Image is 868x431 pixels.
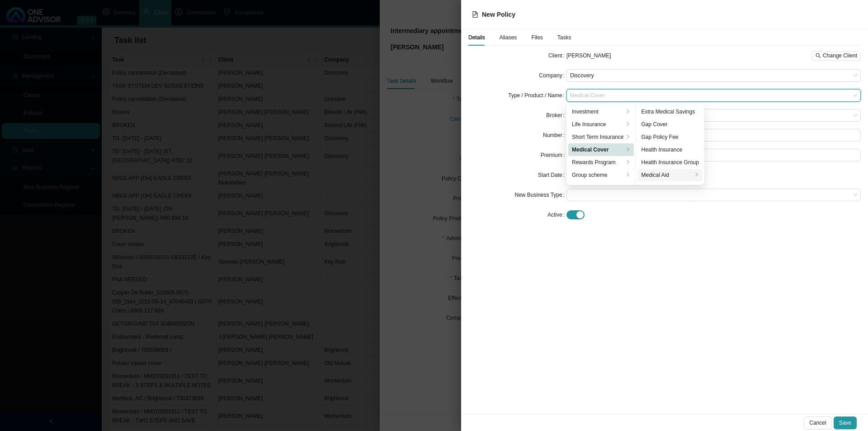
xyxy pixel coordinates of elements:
div: Short Term Insurance [572,133,624,142]
div: Rewards Program [572,158,624,167]
button: Change Client [812,51,861,61]
label: New Business Type [514,189,566,201]
span: Discovery [570,70,857,81]
span: New Policy [482,11,515,18]
li: Medical Aid [638,169,703,181]
label: Start Date [538,169,566,181]
span: Aliases [500,35,517,40]
li: Medical Cover [568,143,634,156]
label: Broker [546,109,566,122]
div: Group scheme [572,171,624,180]
span: file-text [472,11,478,18]
span: Cancel [809,418,826,427]
div: Health Insurance Group [642,158,699,167]
span: Medical Cover [570,90,857,101]
span: right [694,172,699,177]
li: Unknown [568,181,634,194]
span: Files [531,35,542,40]
li: Health Insurance [638,143,703,156]
div: Extra Medical Savings [642,107,699,116]
li: Gap Cover [638,118,703,131]
span: [PERSON_NAME] [566,52,611,59]
div: Unknown [572,183,630,192]
span: right [626,172,630,177]
label: Type / Product / Name [508,89,566,102]
li: Extra Medical Savings [638,105,703,118]
span: Save [839,418,851,427]
span: right [626,160,630,164]
span: right [626,134,630,139]
div: Life Insurance [572,120,624,129]
li: Gap Policy Fee [638,131,703,143]
label: Premium [541,149,566,161]
span: right [626,122,630,126]
span: Change Client [823,51,857,60]
div: Medical Aid Group [642,183,699,192]
label: Client [548,49,566,62]
li: Investment [568,105,634,118]
span: search [816,53,821,58]
div: Investment [572,107,624,116]
span: right [626,147,630,152]
span: right [626,109,630,114]
li: Short Term Insurance [568,131,634,143]
label: Active [547,208,566,221]
button: Save [834,417,857,429]
label: Company [539,69,566,82]
span: Details [468,35,485,40]
div: Gap Policy Fee [642,133,699,142]
li: Group scheme [568,169,634,181]
li: Rewards Program [568,156,634,169]
label: Number [543,129,566,142]
div: Medical Cover [572,145,624,154]
div: Gap Cover [642,120,699,129]
span: Tasks [557,35,571,40]
li: Medical Aid Group [638,181,703,194]
button: Cancel [804,417,831,429]
div: Health Insurance [642,145,699,154]
div: Medical Aid [642,171,693,180]
li: Health Insurance Group [638,156,703,169]
li: Life Insurance [568,118,634,131]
